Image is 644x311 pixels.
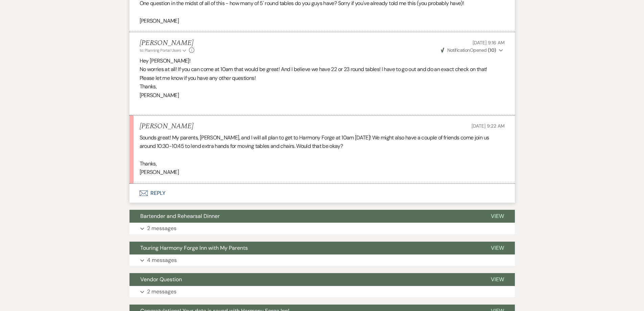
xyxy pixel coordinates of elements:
[447,47,470,53] span: Notification
[140,47,188,53] button: to: Planning Portal Users
[129,286,515,297] button: 2 messages
[140,122,193,131] h5: [PERSON_NAME]
[140,133,505,151] p: Sounds great! My parents, [PERSON_NAME], and I will all plan to get to Harmony Forge at 10am [DAT...
[140,57,505,65] p: Hey [PERSON_NAME]!
[140,65,505,74] p: No worries at all! If you can come at 10am that would be great! And I believe we have 22 or 23 ro...
[480,273,515,286] button: View
[129,273,480,286] button: Vendor Question
[480,242,515,254] button: View
[491,276,504,283] span: View
[129,223,515,234] button: 2 messages
[140,159,505,168] p: Thanks,
[140,168,505,177] p: [PERSON_NAME]
[140,48,181,53] span: to: Planning Portal Users
[140,91,505,100] p: [PERSON_NAME]
[480,210,515,223] button: View
[440,47,504,54] button: NotificationOpened (10)
[140,39,195,47] h5: [PERSON_NAME]
[129,242,480,254] button: Touring Harmony Forge Inn with My Parents
[147,287,176,296] p: 2 messages
[472,123,504,129] span: [DATE] 9:22 AM
[129,184,515,203] button: Reply
[140,82,505,91] p: Thanks,
[129,254,515,266] button: 4 messages
[147,256,177,265] p: 4 messages
[473,40,504,46] span: [DATE] 9:16 AM
[147,224,176,233] p: 2 messages
[140,17,505,25] p: [PERSON_NAME]
[491,213,504,220] span: View
[140,276,182,283] span: Vendor Question
[441,47,496,53] span: Opened
[488,47,496,53] strong: ( 10 )
[140,74,505,83] p: Please let me know if you have any other questions!
[491,244,504,251] span: View
[140,244,248,251] span: Touring Harmony Forge Inn with My Parents
[129,210,480,223] button: Bartender and Rehearsal Dinner
[140,213,220,220] span: Bartender and Rehearsal Dinner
